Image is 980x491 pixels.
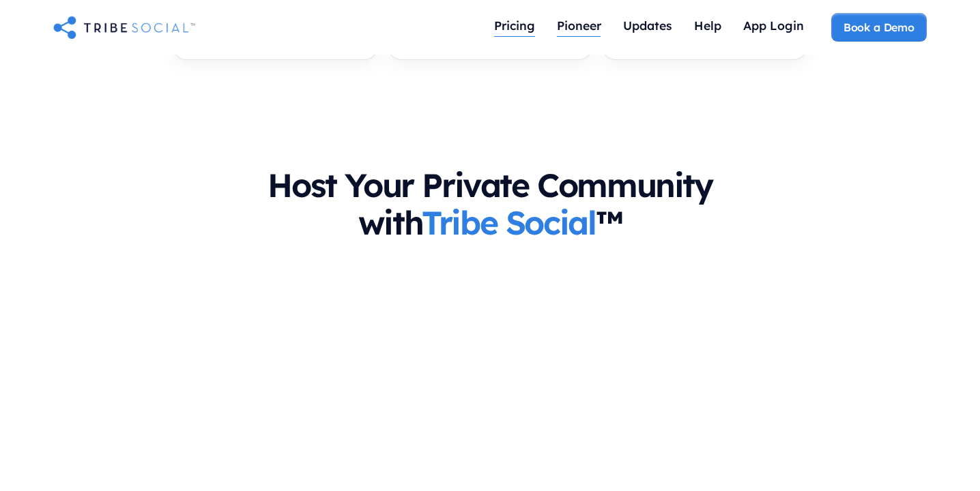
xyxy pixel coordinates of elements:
[743,18,804,33] div: App Login
[557,18,601,33] div: Pioneer
[683,12,732,42] a: Help
[831,13,927,42] a: Book a Demo
[732,12,815,42] a: App Login
[546,12,612,42] a: Pioneer
[483,12,546,42] a: Pricing
[494,18,535,33] div: Pricing
[53,14,195,41] a: home
[623,18,672,33] div: Updates
[612,12,683,42] a: Updates
[422,202,595,243] strong: Tribe Social
[268,164,712,243] strong: Host Your Private Community with
[694,18,721,33] div: Help
[228,166,752,241] h2: ™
